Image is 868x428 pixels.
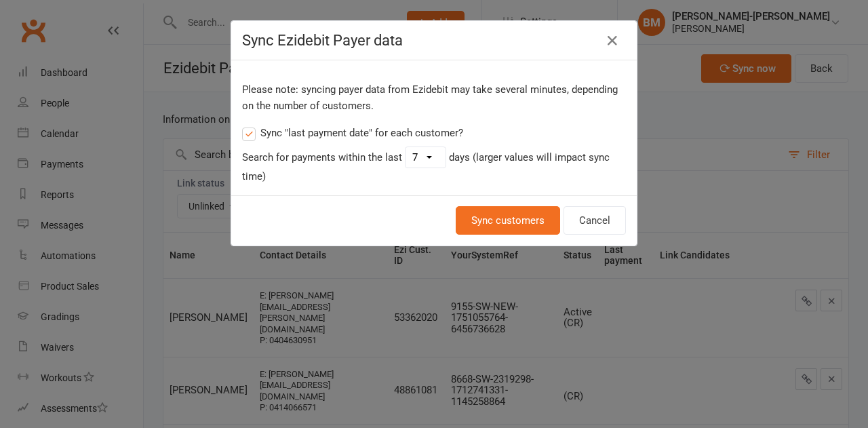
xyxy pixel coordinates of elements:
h4: Sync Ezidebit Payer data [242,32,626,49]
button: Cancel [564,206,626,235]
span: Sync "last payment date" for each customer? [260,125,463,139]
button: Sync customers [456,206,560,235]
p: Please note: syncing payer data from Ezidebit may take several minutes, depending on the number o... [242,81,626,114]
a: Close [601,30,623,52]
div: Search for payments within the last days (larger values will impact sync time) [242,147,626,184]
